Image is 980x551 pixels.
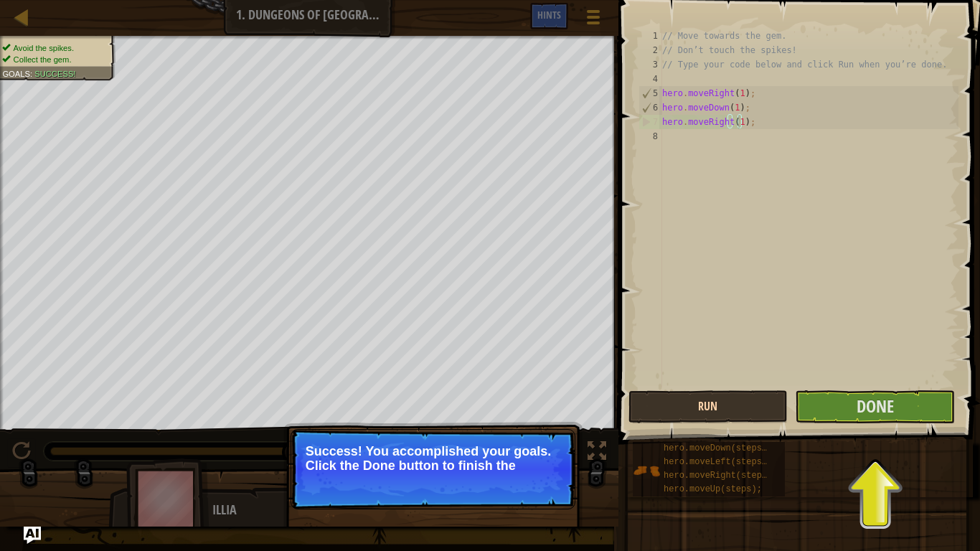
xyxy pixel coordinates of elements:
div: 7 [639,115,662,129]
span: Hints [537,8,561,22]
span: hero.moveLeft(steps); [664,457,772,467]
span: : [30,69,34,78]
div: 4 [639,72,662,86]
img: portrait.png [633,457,660,484]
div: 5 [639,86,662,100]
span: Success! [34,69,75,78]
p: Success! You accomplished your goals. Click the Done button to finish the [306,444,560,473]
div: 6 [639,100,662,115]
span: Goals [2,69,30,78]
span: Avoid the spikes. [14,43,74,52]
li: Avoid the spikes. [2,42,107,54]
div: 2 [639,43,662,57]
button: Ask AI [24,527,41,544]
button: Run [628,390,788,423]
span: Done [857,395,894,418]
span: hero.moveUp(steps); [664,484,762,494]
li: Collect the gem. [2,54,107,65]
button: Show game menu [575,3,611,37]
div: 8 [639,129,662,143]
span: Collect the gem. [14,55,72,64]
button: Done [795,390,955,423]
div: 1 [639,29,662,43]
span: hero.moveRight(steps); [664,471,777,481]
div: 3 [639,57,662,72]
span: hero.moveDown(steps); [664,443,772,453]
